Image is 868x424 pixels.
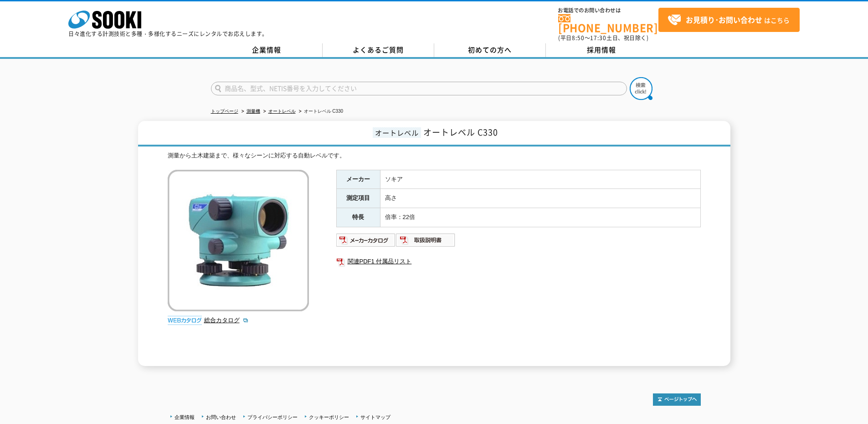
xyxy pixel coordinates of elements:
[630,77,652,100] img: btn_search.png
[336,189,380,208] th: 測定項目
[558,14,658,33] a: [PHONE_NUMBER]
[309,414,349,420] a: クッキーポリシー
[206,414,236,420] a: お問い合わせ
[168,151,701,161] div: 測量から土木建築まで、様々なシーンに対応する自動レベルです。
[211,43,323,57] a: 企業情報
[168,316,202,325] img: webカタログ
[686,14,762,25] strong: お見積り･お問い合わせ
[423,126,498,138] span: オートレベル C330
[336,233,396,247] img: メーカーカタログ
[336,256,701,267] a: 関連PDF1 付属品リスト
[268,109,296,114] a: オートレベル
[572,34,585,42] span: 8:50
[168,170,309,311] img: オートレベル C330
[396,239,456,246] a: 取扱説明書
[468,45,512,55] span: 初めての方へ
[658,8,800,32] a: お見積り･お問い合わせはこちら
[336,170,380,189] th: メーカー
[590,34,606,42] span: 17:30
[558,34,648,42] span: (平日 ～ 土日、祝日除く)
[360,414,390,420] a: サイトマップ
[211,82,627,95] input: 商品名、型式、NETIS番号を入力してください
[373,127,421,138] span: オートレベル
[380,189,700,208] td: 高さ
[211,109,238,114] a: トップページ
[380,170,700,189] td: ソキア
[434,43,546,57] a: 初めての方へ
[336,208,380,227] th: 特長
[380,208,700,227] td: 倍率：22倍
[247,109,260,114] a: 測量機
[323,43,434,57] a: よくあるご質問
[396,233,456,247] img: 取扱説明書
[546,43,657,57] a: 採用情報
[68,31,268,37] p: 日々進化する計測技術と多種・多様化するニーズにレンタルでお応えします。
[668,13,790,27] span: はこちら
[558,8,658,13] span: お電話でのお問い合わせは
[175,414,195,420] a: 企業情報
[297,107,344,116] li: オートレベル C330
[247,414,298,420] a: プライバシーポリシー
[204,317,249,324] a: 総合カタログ
[653,393,701,406] img: トップページへ
[336,239,396,246] a: メーカーカタログ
